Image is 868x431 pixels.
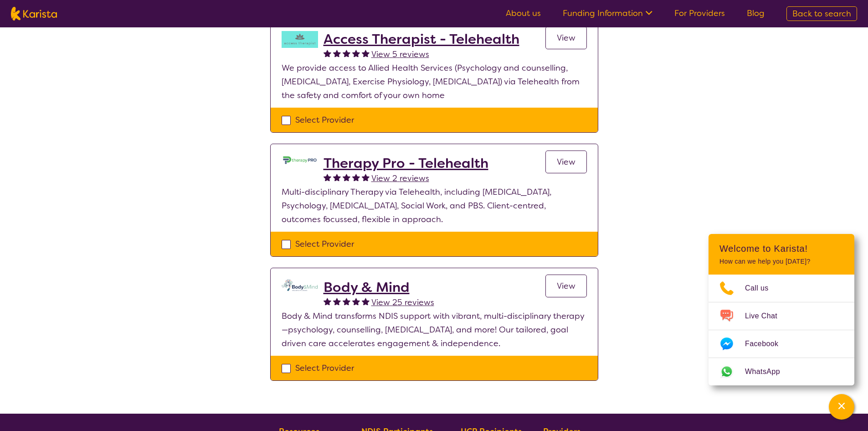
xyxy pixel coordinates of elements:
img: fullstar [343,49,350,57]
img: fullstar [362,173,370,181]
a: About us [506,8,541,19]
h2: Welcome to Karista! [719,243,843,254]
p: Multi-disciplinary Therapy via Telehealth, including [MEDICAL_DATA], Psychology, [MEDICAL_DATA], ... [282,185,587,226]
p: We provide access to Allied Health Services (Psychology and counselling, [MEDICAL_DATA], Exercise... [282,61,587,102]
span: Call us [745,281,780,295]
a: View 25 reviews [371,296,434,309]
a: View [545,275,587,297]
a: View 2 reviews [371,171,429,185]
a: Blog [747,8,765,19]
img: qmpolprhjdhzpcuekzqg.svg [282,279,318,291]
p: How can we help you [DATE]? [719,258,843,265]
img: lehxprcbtunjcwin5sb4.jpg [282,155,318,165]
img: fullstar [362,49,370,57]
img: fullstar [333,297,341,305]
span: View [557,156,575,167]
a: Access Therapist - Telehealth [324,31,519,47]
img: fullstar [343,173,350,181]
a: Back to search [786,6,857,21]
span: Facebook [745,337,789,351]
img: fullstar [352,297,360,305]
span: Live Chat [745,309,788,323]
img: fullstar [333,173,341,181]
button: Channel Menu [829,394,854,420]
span: View 5 reviews [371,49,429,60]
p: Body & Mind transforms NDIS support with vibrant, multi-disciplinary therapy—psychology, counsell... [282,309,587,350]
a: For Providers [674,8,725,19]
img: Karista logo [11,7,57,21]
img: fullstar [362,297,370,305]
ul: Choose channel [709,275,854,385]
div: Channel Menu [709,234,854,385]
span: View [557,280,575,291]
img: fullstar [343,297,350,305]
a: View [545,151,587,173]
a: Funding Information [563,8,652,19]
img: fullstar [324,49,331,57]
a: View [545,26,587,49]
img: fullstar [333,49,341,57]
span: View 2 reviews [371,173,429,184]
img: fullstar [324,297,331,305]
span: View 25 reviews [371,297,434,308]
img: hzy3j6chfzohyvwdpojv.png [282,31,318,48]
span: View [557,32,575,43]
a: View 5 reviews [371,47,429,61]
span: WhatsApp [745,365,791,379]
img: fullstar [352,49,360,57]
a: Therapy Pro - Telehealth [324,155,488,171]
img: fullstar [324,173,331,181]
a: Body & Mind [324,279,434,296]
span: Back to search [792,8,851,19]
img: fullstar [352,173,360,181]
a: Web link opens in a new tab. [709,358,854,385]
